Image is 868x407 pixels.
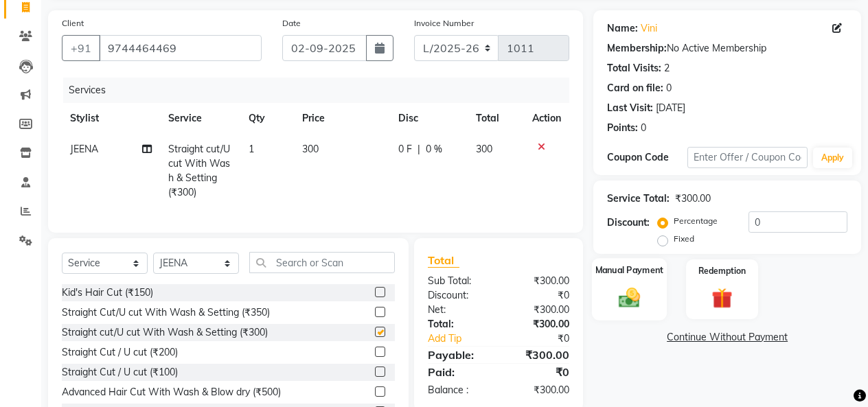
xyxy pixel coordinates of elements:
div: Total Visits: [607,61,661,75]
span: | [418,142,420,156]
div: ₹300.00 [499,347,580,363]
span: 300 [302,143,319,155]
div: 2 [664,61,670,75]
div: ₹300.00 [499,383,580,397]
div: Net: [418,303,499,317]
label: Manual Payment [595,264,664,277]
div: Kid's Hair Cut (₹150) [62,286,153,300]
th: Stylist [62,103,160,134]
input: Search or Scan [249,252,395,273]
th: Total [468,103,524,134]
span: 1 [249,143,254,155]
div: [DATE] [656,101,685,115]
th: Price [294,103,389,134]
label: Client [62,17,84,30]
div: Total: [418,317,499,332]
div: ₹0 [499,288,580,303]
div: Discount: [607,216,650,230]
div: Balance : [418,383,499,397]
input: Enter Offer / Coupon Code [687,147,808,168]
label: Percentage [674,215,718,227]
div: ₹300.00 [675,191,711,206]
div: Discount: [418,288,499,303]
div: Straight Cut / U cut (₹100) [62,365,178,380]
span: Total [428,253,459,268]
div: 0 [666,81,672,95]
div: ₹300.00 [499,317,580,332]
th: Qty [240,103,294,134]
div: Straight cut/U cut With Wash & Setting (₹300) [62,325,268,340]
div: Points: [607,121,638,135]
img: _gift.svg [705,286,739,311]
img: _cash.svg [612,285,647,310]
div: ₹0 [512,332,580,346]
label: Date [282,17,301,30]
label: Redemption [698,265,746,277]
a: Vini [641,21,657,36]
a: Continue Without Payment [596,330,858,345]
span: 0 F [398,142,412,156]
span: 300 [476,143,492,155]
div: Straight Cut / U cut (₹200) [62,345,178,360]
div: ₹0 [499,364,580,380]
div: ₹300.00 [499,303,580,317]
span: Straight cut/U cut With Wash & Setting (₹300) [168,143,230,198]
span: JEENA [70,143,98,155]
button: +91 [62,35,100,61]
span: 0 % [426,142,442,156]
div: Straight Cut/U cut With Wash & Setting (₹350) [62,305,270,320]
div: ₹300.00 [499,274,580,288]
div: Card on file: [607,81,663,95]
th: Action [524,103,569,134]
div: Coupon Code [607,150,687,165]
div: Services [63,78,580,103]
div: Name: [607,21,638,36]
div: 0 [641,121,646,135]
input: Search by Name/Mobile/Email/Code [99,35,262,61]
th: Service [160,103,240,134]
div: Service Total: [607,191,670,206]
div: Payable: [418,347,499,363]
label: Invoice Number [414,17,474,30]
div: Advanced Hair Cut With Wash & Blow dry (₹500) [62,385,281,399]
div: Last Visit: [607,101,653,115]
button: Apply [813,148,852,168]
div: Membership: [607,41,667,56]
div: No Active Membership [607,41,847,56]
th: Disc [390,103,468,134]
a: Add Tip [418,332,512,346]
div: Paid: [418,364,499,380]
label: Fixed [674,233,694,245]
div: Sub Total: [418,274,499,288]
